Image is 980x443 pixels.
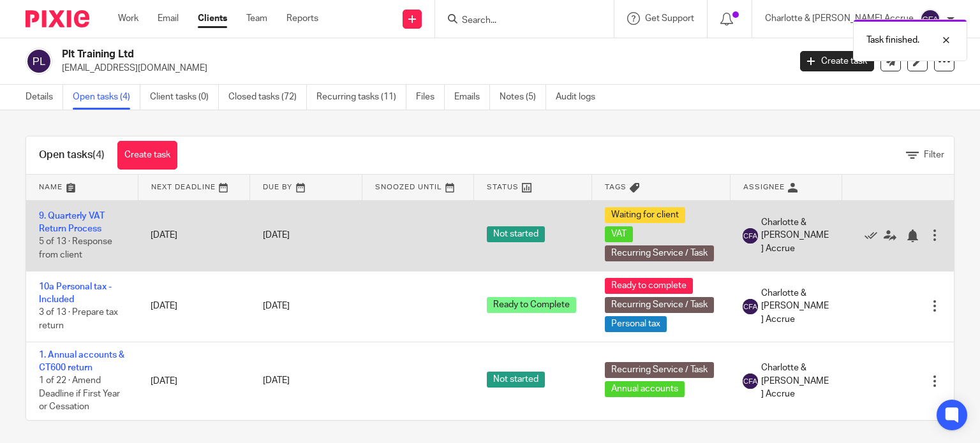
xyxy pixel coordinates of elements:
[246,12,267,25] a: Team
[605,245,714,261] span: Recurring Service / Task
[605,207,685,223] span: Waiting for client
[263,301,290,310] span: [DATE]
[500,85,546,110] a: Notes (5)
[39,351,124,372] a: 1. Annual accounts & CT600 return
[93,150,105,160] span: (4)
[743,228,758,243] img: svg%3E
[866,34,919,47] p: Task finished.
[461,15,575,27] input: Search
[150,85,219,110] a: Client tasks (0)
[605,226,633,242] span: VAT
[39,212,105,233] a: 9. Quarterly VAT Return Process
[487,297,576,313] span: Ready to Complete
[454,85,490,110] a: Emails
[761,361,829,400] span: Charlotte & [PERSON_NAME] Accrue
[73,85,140,110] a: Open tasks (4)
[138,342,249,420] td: [DATE]
[375,184,442,191] span: Snoozed Until
[416,85,445,110] a: Files
[39,238,112,260] span: 5 of 13 · Response from client
[605,362,714,378] span: Recurring Service / Task
[920,9,940,29] img: svg%3E
[263,231,290,240] span: [DATE]
[228,85,307,110] a: Closed tasks (72)
[761,287,829,326] span: Charlotte & [PERSON_NAME] Accrue
[743,299,758,314] img: svg%3E
[62,48,637,61] h2: Plt Training Ltd
[487,184,519,191] span: Status
[39,149,105,162] h1: Open tasks
[761,216,829,255] span: Charlotte & [PERSON_NAME] Accrue
[605,278,693,294] span: Ready to complete
[924,150,944,159] span: Filter
[117,141,177,170] a: Create task
[26,48,52,75] img: svg%3E
[62,62,781,75] p: [EMAIL_ADDRESS][DOMAIN_NAME]
[487,372,545,388] span: Not started
[118,12,138,25] a: Work
[138,200,249,271] td: [DATE]
[26,85,63,110] a: Details
[198,12,227,25] a: Clients
[800,51,874,71] a: Create task
[865,229,884,242] a: Mark as done
[487,226,545,242] span: Not started
[138,271,249,342] td: [DATE]
[605,297,714,313] span: Recurring Service / Task
[605,316,667,332] span: Personal tax
[743,374,758,389] img: svg%3E
[158,12,179,25] a: Email
[39,376,120,411] span: 1 of 22 · Amend Deadline if First Year or Cessation
[39,309,118,331] span: 3 of 13 · Prepare tax return
[316,85,406,110] a: Recurring tasks (11)
[286,12,318,25] a: Reports
[39,282,112,304] a: 10a Personal tax - Included
[605,184,627,191] span: Tags
[556,85,605,110] a: Audit logs
[605,381,685,397] span: Annual accounts
[263,377,290,386] span: [DATE]
[26,10,89,27] img: Pixie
